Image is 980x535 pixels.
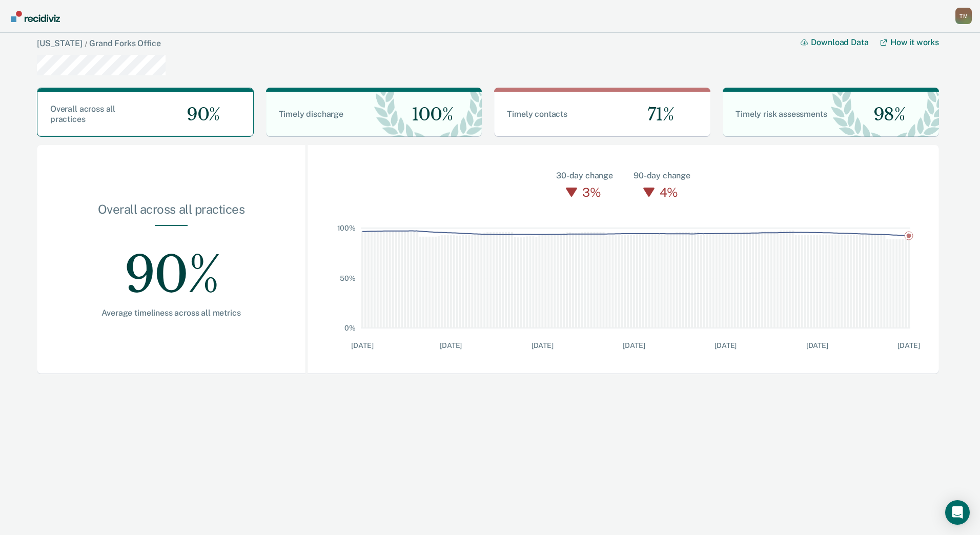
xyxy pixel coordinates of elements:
div: 90-day change [634,170,690,182]
text: [DATE] [714,341,737,349]
a: [US_STATE] [37,38,82,48]
text: [DATE] [532,341,554,349]
div: 90% [70,226,273,308]
div: 4% [657,182,681,202]
text: [DATE] [351,341,373,349]
div: T M [955,8,972,24]
span: 100% [403,104,453,125]
button: Download Data [801,37,881,47]
div: Overall across all practices [70,202,273,225]
img: Recidiviz [11,11,60,22]
text: [DATE] [897,341,920,349]
span: Timely risk assessments [736,109,827,119]
a: Grand Forks Office [89,38,160,48]
div: 30-day change [556,170,613,182]
text: [DATE] [623,341,645,349]
span: / [82,39,89,48]
text: [DATE] [440,341,462,349]
span: Timely contacts [507,109,567,119]
text: [DATE] [806,341,828,349]
a: How it works [881,37,939,47]
div: Average timeliness across all metrics [70,308,273,318]
div: 3% [580,182,603,202]
div: Open Intercom Messenger [945,500,970,525]
span: 90% [178,104,220,125]
button: Profile dropdown button [955,8,972,24]
span: Timely discharge [279,109,343,119]
span: 71% [639,104,673,125]
span: Overall across all practices [50,104,115,124]
span: 98% [865,104,905,125]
